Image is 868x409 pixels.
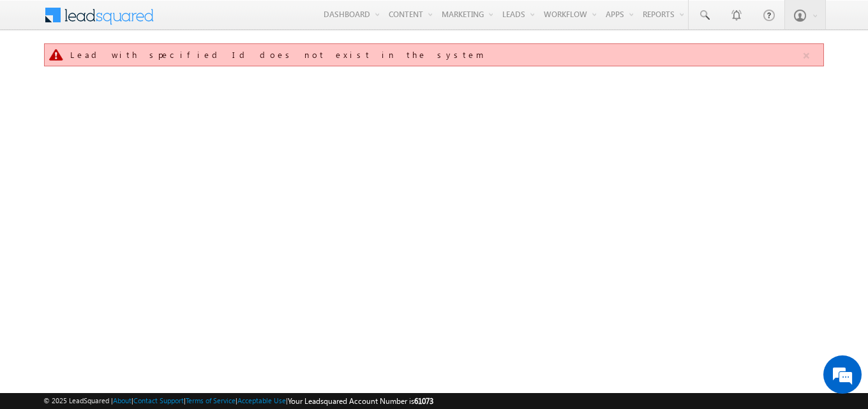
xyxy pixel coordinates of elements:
span: © 2025 LeadSquared | | | | | [43,395,433,407]
a: Contact Support [133,396,184,405]
div: Lead with specified Id does not exist in the system [70,49,801,61]
span: Your Leadsquared Account Number is [288,396,433,406]
span: 61073 [414,396,433,406]
a: Acceptable Use [237,396,286,405]
a: About [113,396,131,405]
a: Terms of Service [186,396,236,405]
